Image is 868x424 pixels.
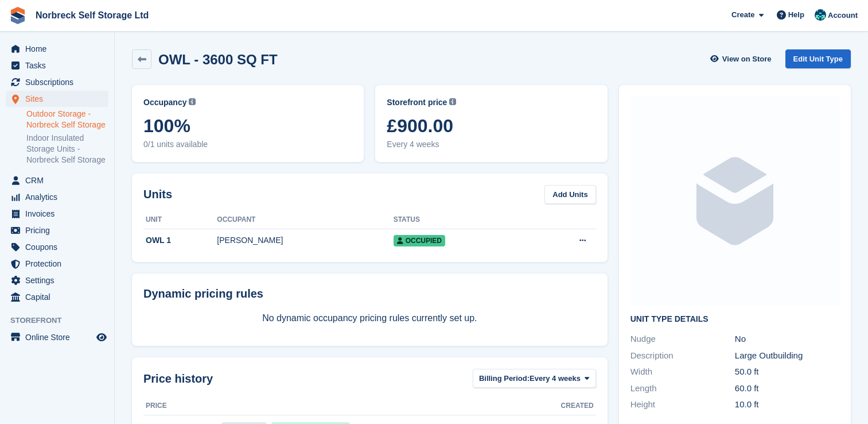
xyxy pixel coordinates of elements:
[9,7,26,24] img: stora-icon-8386f47178a22dfd0bd8f6a31ec36ba5ce8667c1dd55bd0f319d3a0aa187defe.svg
[143,234,217,246] div: OWL 1
[6,206,108,222] a: menu
[6,289,108,305] a: menu
[25,239,94,255] span: Coupons
[449,98,456,105] img: icon-info-grey-7440780725fd019a000dd9b08b2336e03edf1995a4989e88bcd33f0948082b44.svg
[6,57,108,74] a: menu
[722,53,772,65] span: View on Store
[785,49,851,68] a: Edit Unit Type
[25,206,94,222] span: Invoices
[788,9,804,21] span: Help
[479,373,530,384] span: Billing Period:
[6,256,108,272] a: menu
[6,172,108,188] a: menu
[731,9,754,21] span: Create
[143,311,596,325] p: No dynamic occupancy pricing rules currently set up.
[143,285,596,302] div: Dynamic pricing rules
[25,256,94,272] span: Protection
[25,172,94,188] span: CRM
[630,349,735,363] div: Description
[630,382,735,395] div: Length
[25,289,94,305] span: Capital
[387,138,595,151] span: Every 4 weeks
[6,74,108,90] a: menu
[630,315,839,324] h2: Unit Type details
[630,398,735,411] div: Height
[31,6,153,25] a: Norbreck Self Storage Ltd
[25,74,94,90] span: Subscriptions
[25,272,94,288] span: Settings
[6,272,108,288] a: menu
[630,365,735,379] div: Width
[95,330,108,344] a: Preview store
[10,315,114,326] span: Storefront
[530,373,581,384] span: Every 4 weeks
[25,57,94,74] span: Tasks
[217,211,393,229] th: Occupant
[394,235,445,246] span: Occupied
[387,97,447,109] span: Storefront price
[6,329,108,345] a: menu
[815,9,826,21] img: Sally King
[26,133,108,165] a: Indoor Insulated Storage Units - Norbreck Self Storage
[189,98,196,105] img: icon-info-grey-7440780725fd019a000dd9b08b2336e03edf1995a4989e88bcd33f0948082b44.svg
[217,234,393,246] div: [PERSON_NAME]
[6,239,108,255] a: menu
[143,370,213,387] span: Price history
[473,369,596,388] button: Billing Period: Every 4 weeks
[25,41,94,57] span: Home
[143,186,172,203] h2: Units
[387,115,595,136] span: £900.00
[6,189,108,205] a: menu
[735,365,839,379] div: 50.0 ft
[6,91,108,107] a: menu
[630,97,839,306] img: blank-unit-type-icon-ffbac7b88ba66c5e286b0e438baccc4b9c83835d4c34f86887a83fc20ec27e7b.svg
[25,189,94,205] span: Analytics
[630,333,735,346] div: Nudge
[143,397,219,415] th: Price
[25,222,94,238] span: Pricing
[735,398,839,411] div: 10.0 ft
[561,400,594,411] span: Created
[709,49,776,68] a: View on Store
[143,138,352,151] span: 0/1 units available
[544,185,595,204] a: Add Units
[735,382,839,395] div: 60.0 ft
[6,222,108,238] a: menu
[828,10,858,21] span: Account
[143,97,186,109] span: Occupancy
[25,329,94,345] span: Online Store
[735,333,839,346] div: No
[25,91,94,107] span: Sites
[394,211,532,229] th: Status
[143,211,217,229] th: Unit
[6,41,108,57] a: menu
[143,115,352,136] span: 100%
[26,109,108,130] a: Outdoor Storage - Norbreck Self Storage
[735,349,839,363] div: Large Outbuilding
[158,52,278,67] h2: OWL - 3600 SQ FT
